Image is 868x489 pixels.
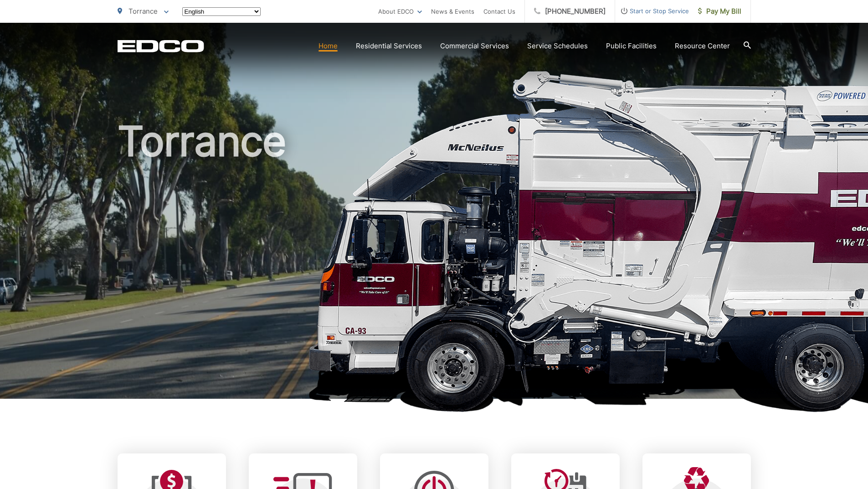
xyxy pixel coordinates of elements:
a: About EDCO [378,6,422,17]
a: Contact Us [483,6,515,17]
a: Resource Center [675,41,730,51]
a: Residential Services [356,41,422,51]
a: Service Schedules [527,41,588,51]
a: EDCD logo. Return to the homepage. [118,40,204,52]
h1: Torrance [118,118,751,407]
a: News & Events [431,6,474,17]
a: Public Facilities [606,41,657,51]
span: Pay My Bill [698,6,741,17]
a: Home [318,41,338,51]
select: Select a language [182,7,261,16]
a: Commercial Services [440,41,509,51]
span: Torrance [128,7,158,15]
